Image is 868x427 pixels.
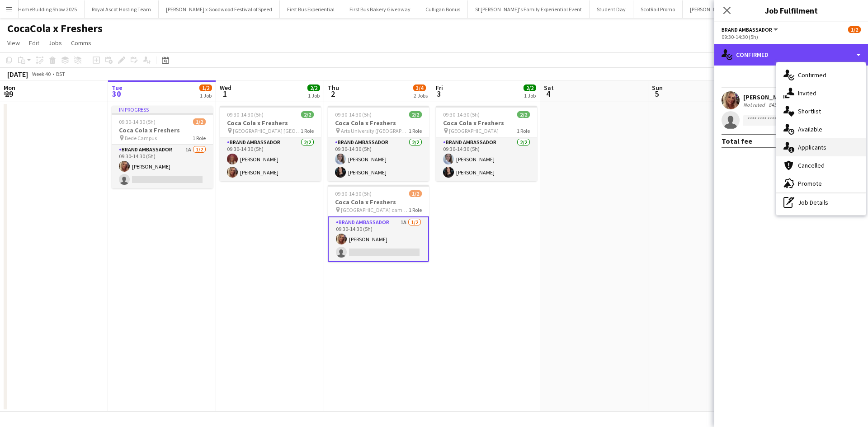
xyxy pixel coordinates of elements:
[436,84,443,92] span: Fri
[767,101,793,108] div: 8457.6km
[335,190,372,197] span: 09:30-14:30 (5h)
[71,39,91,47] span: Comms
[199,84,212,91] span: 1/2
[798,71,826,79] span: Confirmed
[468,0,590,18] button: St [PERSON_NAME]'s Family Experiential Event
[436,137,537,181] app-card-role: Brand Ambassador2/209:30-14:30 (5h)[PERSON_NAME][PERSON_NAME]
[436,106,537,181] app-job-card: 09:30-14:30 (5h)2/2Coca Cola x Freshers [GEOGRAPHIC_DATA]1 RoleBrand Ambassador2/209:30-14:30 (5h...
[112,106,213,113] div: In progress
[159,0,280,18] button: [PERSON_NAME] x Goodwood Festival of Speed
[798,89,816,97] span: Invited
[743,93,793,101] div: [PERSON_NAME]
[326,89,339,99] span: 2
[328,119,429,127] h3: Coca Cola x Freshers
[220,84,231,92] span: Wed
[590,0,633,18] button: Student Day
[722,136,752,145] div: Total fee
[848,26,861,33] span: 1/2
[434,89,443,99] span: 3
[328,84,339,92] span: Thu
[798,143,826,151] span: Applicants
[328,198,429,206] h3: Coca Cola x Freshers
[220,119,321,127] h3: Coca Cola x Freshers
[633,0,683,18] button: ScotRail Promo
[342,0,418,18] button: First Bus Bakery Giveaway
[29,39,39,47] span: Edit
[4,84,15,92] span: Mon
[125,135,157,141] span: Bede Campus
[193,135,206,141] span: 1 Role
[652,84,663,92] span: Sun
[7,22,103,35] h1: CocaCola x Freshers
[7,39,20,47] span: View
[280,0,342,18] button: First Bus Experiential
[409,206,422,213] span: 1 Role
[227,111,264,118] span: 09:30-14:30 (5h)
[524,92,536,99] div: 1 Job
[542,89,554,99] span: 4
[409,190,422,197] span: 1/2
[307,84,320,91] span: 2/2
[220,106,321,181] app-job-card: 09:30-14:30 (5h)2/2Coca Cola x Freshers [GEOGRAPHIC_DATA] [GEOGRAPHIC_DATA]1 RoleBrand Ambassador...
[110,89,123,99] span: 30
[798,161,825,169] span: Cancelled
[443,111,480,118] span: 09:30-14:30 (5h)
[341,127,409,134] span: Arts University ([GEOGRAPHIC_DATA])
[193,118,206,125] span: 1/2
[449,127,499,134] span: [GEOGRAPHIC_DATA]
[418,0,468,18] button: Culligan Bonus
[308,92,320,99] div: 1 Job
[48,39,62,47] span: Jobs
[798,107,821,115] span: Shortlist
[651,89,663,99] span: 5
[233,127,301,134] span: [GEOGRAPHIC_DATA] [GEOGRAPHIC_DATA]
[328,137,429,181] app-card-role: Brand Ambassador2/209:30-14:30 (5h)[PERSON_NAME][PERSON_NAME]
[517,111,530,118] span: 2/2
[2,89,15,99] span: 29
[328,216,429,262] app-card-role: Brand Ambassador1A1/209:30-14:30 (5h)[PERSON_NAME]
[7,70,28,79] div: [DATE]
[776,193,866,211] div: Job Details
[413,84,426,91] span: 3/4
[436,119,537,127] h3: Coca Cola x Freshers
[328,106,429,181] app-job-card: 09:30-14:30 (5h)2/2Coca Cola x Freshers Arts University ([GEOGRAPHIC_DATA])1 RoleBrand Ambassador...
[112,84,123,92] span: Tue
[409,127,422,134] span: 1 Role
[722,33,861,40] div: 09:30-14:30 (5h)
[112,106,213,188] app-job-card: In progress09:30-14:30 (5h)1/2Coca Cola x Freshers Bede Campus1 RoleBrand Ambassador1A1/209:30-14...
[56,70,65,77] div: BST
[112,145,213,188] app-card-role: Brand Ambassador1A1/209:30-14:30 (5h)[PERSON_NAME]
[25,37,43,49] a: Edit
[30,70,52,77] span: Week 40
[798,125,822,133] span: Available
[301,111,314,118] span: 2/2
[683,0,787,18] button: [PERSON_NAME] TripAdvisor Dog Event
[301,127,314,134] span: 1 Role
[714,5,868,16] h3: Job Fulfilment
[200,92,212,99] div: 1 Job
[119,118,156,125] span: 09:30-14:30 (5h)
[4,37,24,49] a: View
[524,84,536,91] span: 2/2
[517,127,530,134] span: 1 Role
[722,26,779,33] button: Brand Ambassador
[722,26,772,33] span: Brand Ambassador
[409,111,422,118] span: 2/2
[218,89,231,99] span: 1
[341,206,409,213] span: [GEOGRAPHIC_DATA] campus
[67,37,95,49] a: Comms
[45,37,66,49] a: Jobs
[798,179,822,188] span: Promote
[328,185,429,262] app-job-card: 09:30-14:30 (5h)1/2Coca Cola x Freshers [GEOGRAPHIC_DATA] campus1 RoleBrand Ambassador1A1/209:30-...
[112,126,213,134] h3: Coca Cola x Freshers
[335,111,372,118] span: 09:30-14:30 (5h)
[414,92,428,99] div: 2 Jobs
[220,137,321,181] app-card-role: Brand Ambassador2/209:30-14:30 (5h)[PERSON_NAME][PERSON_NAME]
[714,44,868,66] div: Confirmed
[85,0,159,18] button: Royal Ascot Hosting Team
